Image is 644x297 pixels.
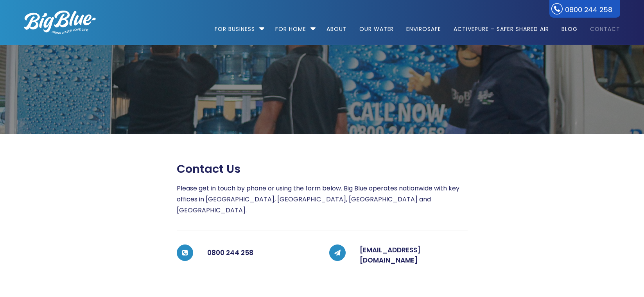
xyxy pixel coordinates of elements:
img: logo [24,11,96,34]
h5: 0800 244 258 [207,245,315,261]
span: Contact us [177,162,240,176]
p: Please get in touch by phone or using the form below. Big Blue operates nationwide with key offic... [177,183,468,216]
a: [EMAIL_ADDRESS][DOMAIN_NAME] [360,245,421,265]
